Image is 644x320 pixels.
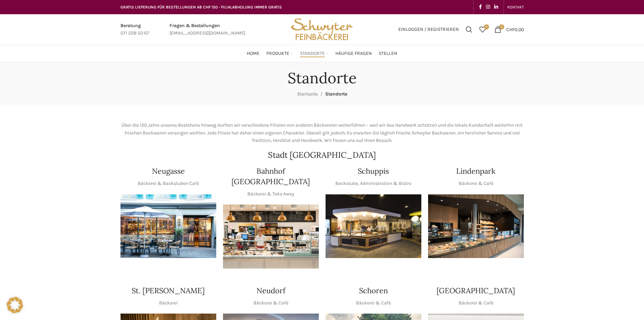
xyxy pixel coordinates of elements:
a: Instagram social link [484,2,492,12]
img: 017-e1571925257345 [428,194,524,258]
p: Über die 120 Jahre unseres Bestehens hinweg durften wir verschiedene Filialen von anderen Bäckere... [120,122,524,144]
a: Infobox link [120,22,149,37]
a: Produkte [266,47,293,60]
a: Infobox link [170,22,245,37]
div: 1 / 1 [326,194,421,258]
div: Meine Wunschliste [476,23,489,36]
p: Bäckerei [159,299,178,307]
a: Suchen [462,23,476,36]
a: 0 [476,23,489,36]
p: Bäckerei & Café [459,299,493,307]
span: KONTAKT [507,5,524,9]
p: Bäckerei & Backstuben Café [138,180,199,187]
span: 0 [484,24,489,29]
a: Startseite [297,91,318,97]
div: 1 / 1 [428,194,524,258]
span: Einloggen / Registrieren [398,27,459,32]
img: 150130-Schwyter-013 [326,194,421,258]
p: Bäckerei & Café [253,299,288,307]
a: Stellen [379,47,397,60]
h4: [GEOGRAPHIC_DATA] [437,285,515,296]
span: 0 [499,24,504,29]
p: Bäckerei & Café [356,299,391,307]
bdi: 0.00 [506,26,524,32]
h4: Neugasse [152,166,185,176]
span: Häufige Fragen [335,50,372,57]
a: Home [247,47,260,60]
h4: Schuppis [358,166,389,176]
h4: Neudorf [257,285,285,296]
span: CHF [506,26,515,32]
a: Facebook social link [477,2,484,12]
span: Standorte [300,50,325,57]
span: Standorte [325,91,347,97]
h4: Lindenpark [456,166,495,176]
a: Einloggen / Registrieren [395,23,462,36]
div: Secondary navigation [504,0,527,14]
img: Bäckerei Schwyter [289,14,355,45]
span: Produkte [266,50,289,57]
p: Bäckerei & Café [459,180,493,187]
h4: Bahnhof [GEOGRAPHIC_DATA] [223,166,319,187]
img: Bahnhof St. Gallen [223,205,319,269]
a: Häufige Fragen [335,47,372,60]
a: KONTAKT [507,0,524,14]
a: Site logo [289,26,355,32]
span: GRATIS LIEFERUNG FÜR BESTELLUNGEN AB CHF 150 - FILIALABHOLUNG IMMER GRATIS [120,5,282,9]
img: Neugasse [120,194,216,258]
a: 0 CHF0.00 [491,23,527,36]
h4: St. [PERSON_NAME] [132,285,205,296]
div: 1 / 1 [120,194,216,258]
a: Standorte [300,47,329,60]
a: Linkedin social link [492,2,500,12]
h2: Stadt [GEOGRAPHIC_DATA] [120,151,524,159]
div: 1 / 1 [223,205,319,269]
span: Stellen [379,50,397,57]
p: Backstube, Administration & Bistro [335,180,412,187]
div: Main navigation [117,47,527,60]
span: Home [247,50,260,57]
h1: Standorte [288,69,357,87]
h4: Schoren [359,285,388,296]
p: Bäckerei & Take Away [247,190,294,198]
